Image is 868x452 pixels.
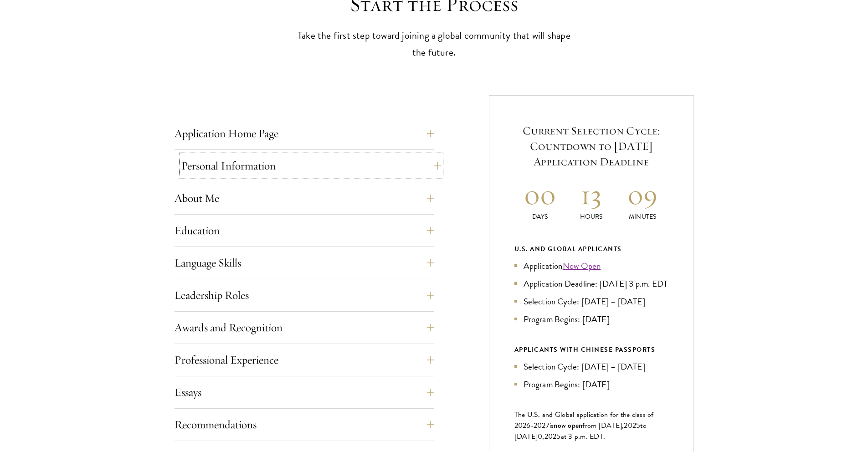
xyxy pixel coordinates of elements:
button: Leadership Roles [175,284,434,306]
li: Application [514,259,668,272]
li: Selection Cycle: [DATE] – [DATE] [514,295,668,308]
span: 7 [546,420,550,431]
span: 6 [526,420,530,431]
span: 5 [556,431,560,442]
span: now open [554,420,582,431]
span: to [DATE] [514,420,647,442]
button: Education [175,220,434,241]
li: Selection Cycle: [DATE] – [DATE] [514,360,668,373]
li: Application Deadline: [DATE] 3 p.m. EDT [514,277,668,290]
span: 202 [624,420,636,431]
span: , [542,431,544,442]
span: from [DATE], [582,420,624,431]
span: at 3 p.m. EDT. [561,431,606,442]
p: Minutes [617,212,668,221]
div: APPLICANTS WITH CHINESE PASSPORTS [514,344,668,355]
button: Essays [175,381,434,403]
button: About Me [175,187,434,209]
span: 5 [636,420,640,431]
a: Now Open [563,259,601,272]
h2: 00 [514,178,566,212]
span: is [550,420,554,431]
p: Take the first step toward joining a global community that will shape the future. [293,27,575,61]
div: U.S. and Global Applicants [514,243,668,255]
li: Program Begins: [DATE] [514,378,668,391]
p: Days [514,212,566,221]
button: Language Skills [175,252,434,274]
span: 202 [544,431,557,442]
span: The U.S. and Global application for the class of 202 [514,409,654,431]
span: -202 [531,420,546,431]
button: Personal Information [181,155,441,177]
p: Hours [565,212,617,221]
h2: 09 [617,178,668,212]
h2: 13 [565,178,617,212]
button: Application Home Page [175,123,434,144]
h5: Current Selection Cycle: Countdown to [DATE] Application Deadline [514,123,668,169]
span: 0 [538,431,542,442]
li: Program Begins: [DATE] [514,313,668,326]
button: Professional Experience [175,349,434,371]
button: Awards and Recognition [175,317,434,339]
button: Recommendations [175,414,434,436]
